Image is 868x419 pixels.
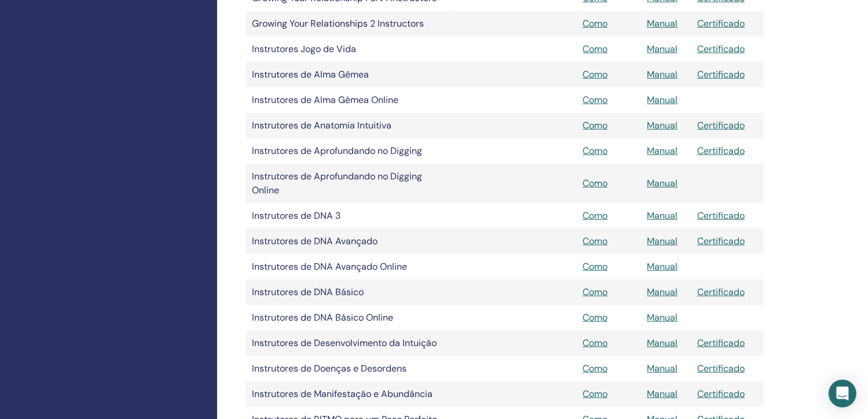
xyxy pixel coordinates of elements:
a: Certificado [697,388,745,400]
a: Certificado [697,362,745,374]
td: Instrutores de DNA Básico Online [246,305,455,330]
a: Como [583,260,607,273]
td: Instrutores de Alma Gêmea [246,62,455,87]
div: Open Intercom Messenger [829,380,856,407]
a: Manual [647,94,677,106]
a: Certificado [697,68,745,80]
a: Como [583,388,607,400]
a: Como [583,145,607,157]
a: Como [583,17,607,30]
td: Instrutores de DNA 3 [246,203,455,229]
a: Como [583,311,607,324]
a: Manual [647,337,677,349]
a: Manual [647,119,677,131]
a: Como [583,337,607,349]
a: Como [583,68,607,80]
td: Instrutores de DNA Básico [246,280,455,305]
a: Certificado [697,145,745,157]
a: Certificado [697,17,745,30]
a: Como [583,362,607,374]
a: Como [583,43,607,55]
td: Instrutores de Anatomia Intuitiva [246,113,455,138]
a: Certificado [697,337,745,349]
a: Manual [647,209,677,222]
td: Instrutores de Aprofundando no Digging [246,138,455,164]
td: Growing Your Relationships 2 Instructors [246,11,455,36]
td: Instrutores de Doenças e Desordens [246,356,455,381]
a: Como [583,119,607,131]
a: Certificado [697,286,745,298]
a: Como [583,235,607,247]
td: Instrutores de Aprofundando no Digging Online [246,164,455,203]
a: Manual [647,260,677,273]
a: Manual [647,145,677,157]
a: Certificado [697,235,745,247]
td: Instrutores de DNA Avançado Online [246,254,455,280]
td: Instrutores de Manifestação e Abundância [246,381,455,407]
a: Como [583,177,607,189]
td: Instrutores Jogo de Vida [246,36,455,62]
a: Manual [647,286,677,298]
a: Certificado [697,43,745,55]
a: Manual [647,388,677,400]
a: Manual [647,68,677,80]
td: Instrutores de DNA Avançado [246,229,455,254]
a: Manual [647,177,677,189]
a: Manual [647,362,677,374]
a: Certificado [697,209,745,222]
a: Manual [647,311,677,324]
a: Manual [647,43,677,55]
a: Como [583,286,607,298]
td: Instrutores de Alma Gêmea Online [246,87,455,113]
td: Instrutores de Desenvolvimento da Intuição [246,330,455,356]
a: Como [583,94,607,106]
a: Manual [647,17,677,30]
a: Como [583,209,607,222]
a: Certificado [697,119,745,131]
a: Manual [647,235,677,247]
